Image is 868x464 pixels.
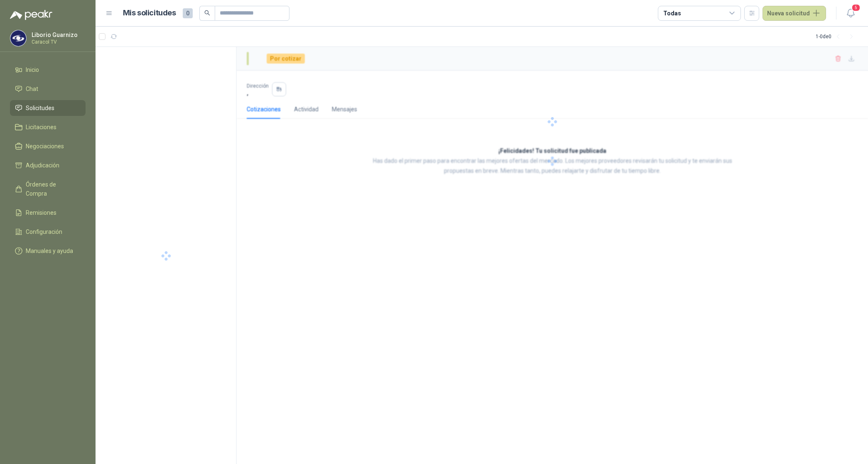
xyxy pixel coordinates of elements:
a: Adjudicación [10,157,86,173]
button: 5 [843,6,858,21]
div: Todas [663,9,681,18]
span: Chat [26,84,38,93]
a: Inicio [10,62,86,78]
span: Remisiones [26,208,56,217]
span: Solicitudes [26,103,54,113]
img: Logo peakr [10,10,52,20]
p: Caracol TV [32,39,83,44]
span: Inicio [26,65,39,74]
img: Company Logo [10,30,26,46]
span: Licitaciones [26,123,56,132]
span: 0 [183,8,193,18]
span: Adjudicación [26,161,59,170]
span: Manuales y ayuda [26,246,73,255]
button: Nueva solicitud [763,6,826,21]
span: search [204,10,210,16]
a: Configuración [10,224,86,240]
a: Chat [10,81,86,97]
span: Órdenes de Compra [26,180,78,198]
p: Liborio Guarnizo [32,32,83,38]
span: Negociaciones [26,142,64,151]
a: Solicitudes [10,100,86,116]
div: 1 - 0 de 0 [816,30,858,43]
a: Negociaciones [10,138,86,154]
span: 5 [851,4,861,12]
h1: Mis solicitudes [123,7,176,19]
a: Manuales y ayuda [10,243,86,259]
a: Órdenes de Compra [10,177,86,201]
a: Licitaciones [10,119,86,135]
span: Configuración [26,227,62,236]
a: Remisiones [10,205,86,221]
